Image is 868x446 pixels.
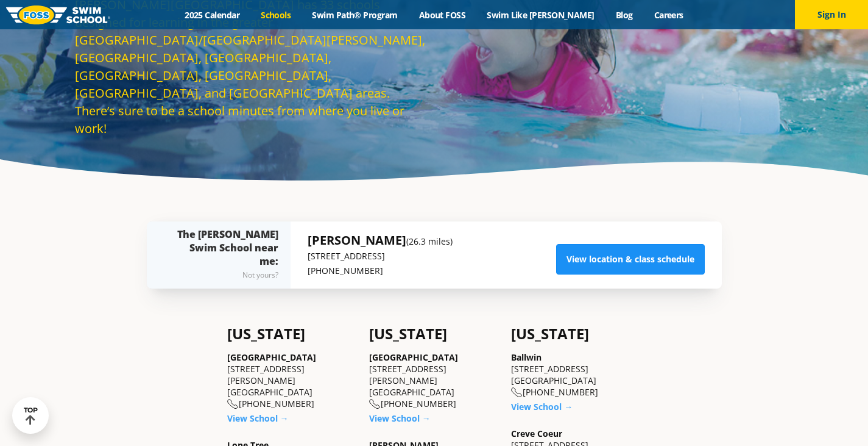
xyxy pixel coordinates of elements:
small: (26.3 miles) [406,236,453,247]
h4: [US_STATE] [369,325,499,342]
img: FOSS Swim School Logo [6,5,110,24]
a: 2025 Calendar [174,9,250,21]
a: Careers [643,9,694,21]
img: location-phone-o-icon.svg [227,399,239,409]
h5: [PERSON_NAME] [308,232,453,249]
a: View School → [227,412,289,424]
div: Not yours? [171,268,278,282]
a: Schools [250,9,302,21]
a: Creve Coeur [511,428,562,439]
p: [PHONE_NUMBER] [308,264,453,278]
a: About FOSS [408,9,476,21]
a: Swim Path® Program [302,9,408,21]
a: [GEOGRAPHIC_DATA] [369,351,458,363]
div: TOP [24,406,38,425]
div: [STREET_ADDRESS] [GEOGRAPHIC_DATA] [PHONE_NUMBER] [511,351,641,398]
div: The [PERSON_NAME] Swim School near me: [171,228,278,282]
p: [STREET_ADDRESS] [308,249,453,264]
h4: [US_STATE] [227,325,357,342]
div: [STREET_ADDRESS][PERSON_NAME] [GEOGRAPHIC_DATA] [PHONE_NUMBER] [227,351,357,410]
img: location-phone-o-icon.svg [511,387,523,398]
div: [STREET_ADDRESS][PERSON_NAME] [GEOGRAPHIC_DATA] [PHONE_NUMBER] [369,351,499,410]
a: View School → [369,412,431,424]
a: View School → [511,401,573,412]
h4: [US_STATE] [511,325,641,342]
a: View location & class schedule [556,244,705,275]
a: [GEOGRAPHIC_DATA] [227,351,316,363]
img: location-phone-o-icon.svg [369,399,381,409]
a: Blog [605,9,643,21]
a: Swim Like [PERSON_NAME] [476,9,605,21]
a: Ballwin [511,351,542,363]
